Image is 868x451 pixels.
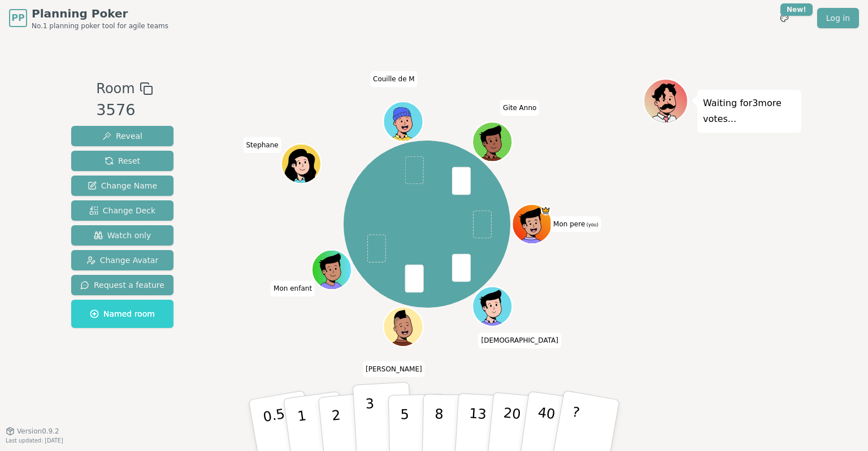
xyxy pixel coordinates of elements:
[703,95,796,127] p: Waiting for 3 more votes...
[71,225,173,246] button: Watch only
[71,300,173,328] button: Named room
[370,72,418,87] span: Click to change your name
[80,279,164,291] span: Request a feature
[479,332,561,348] span: Click to change your name
[585,222,598,227] span: (you)
[96,78,134,99] span: Room
[17,427,59,436] span: Version 0.9.2
[817,8,859,28] a: Log in
[11,11,24,25] span: PP
[541,205,551,216] span: Mon pere is the host
[71,151,173,171] button: Reset
[71,250,173,270] button: Change Avatar
[90,308,155,319] span: Named room
[86,255,159,266] span: Change Avatar
[71,176,173,196] button: Change Name
[500,100,539,116] span: Click to change your name
[9,6,168,30] a: PPPlanning PokerNo.1 planning poker tool for agile teams
[71,126,173,146] button: Reveal
[271,281,315,297] span: Click to change your name
[363,361,425,377] span: Click to change your name
[780,3,813,16] div: New!
[32,6,168,21] span: Planning Poker
[514,205,551,243] button: Click to change your avatar
[6,437,63,444] span: Last updated: [DATE]
[243,137,281,153] span: Click to change your name
[71,275,173,295] button: Request a feature
[550,216,601,232] span: Click to change your name
[105,155,140,167] span: Reset
[102,130,142,142] span: Reveal
[89,205,155,216] span: Change Deck
[6,427,59,436] button: Version0.9.2
[71,200,173,221] button: Change Deck
[94,230,151,241] span: Watch only
[96,99,153,122] div: 3576
[88,180,157,191] span: Change Name
[32,21,168,30] span: No.1 planning poker tool for agile teams
[774,8,795,28] button: New!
